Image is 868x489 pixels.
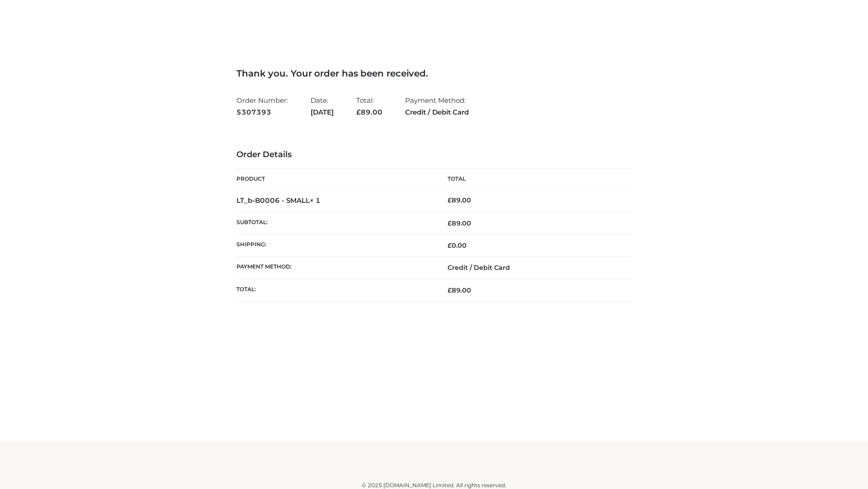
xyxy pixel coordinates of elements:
h3: Thank you. Your order has been received. [236,68,632,79]
span: £ [448,286,452,294]
span: £ [448,219,452,227]
li: Order Number: [236,92,288,120]
bdi: 89.00 [448,196,471,204]
th: Total [434,169,632,189]
th: Subtotal: [236,212,434,234]
span: 89.00 [448,286,471,294]
span: 89.00 [448,219,471,227]
span: £ [356,108,361,116]
strong: × 1 [310,196,321,205]
th: Total: [236,279,434,301]
span: £ [448,241,452,249]
strong: Credit / Debit Card [405,106,469,118]
li: Payment Method: [405,92,469,120]
li: Total: [356,92,382,120]
bdi: 0.00 [448,241,467,249]
strong: 5307393 [236,106,288,118]
strong: [DATE] [311,106,334,118]
th: Payment method: [236,257,434,279]
span: 89.00 [356,108,382,116]
th: Shipping: [236,235,434,257]
strong: LT_b-B0006 - SMALL [236,196,321,205]
span: £ [448,196,452,204]
td: Credit / Debit Card [434,257,632,279]
li: Date: [311,92,334,120]
h3: Order Details [236,150,632,160]
th: Product [236,169,434,189]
